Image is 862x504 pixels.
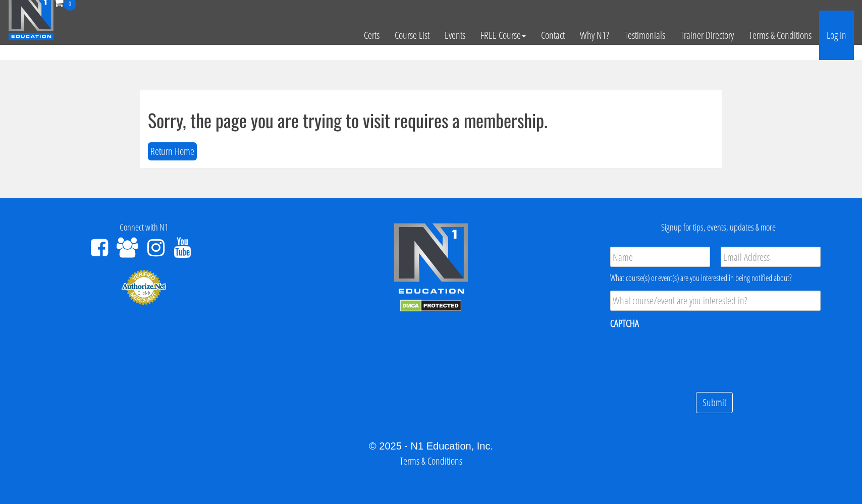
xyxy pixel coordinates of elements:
[400,300,461,312] img: DMCA.com Protection Status
[8,438,854,454] div: © 2025 - N1 Education, Inc.
[387,11,437,60] a: Course List
[400,454,462,468] a: Terms & Conditions
[673,11,741,60] a: Trainer Directory
[572,11,617,60] a: Why N1?
[696,392,733,414] input: Submit
[721,247,821,267] input: Email Address
[741,11,819,60] a: Terms & Conditions
[819,11,854,60] a: Log In
[617,11,673,60] a: Testimonials
[437,11,473,60] a: Events
[533,11,572,60] a: Contact
[610,337,764,376] iframe: reCAPTCHA
[610,272,821,284] div: What course(s) or event(s) are you interested in being notified about?
[610,247,710,267] input: Name
[148,110,714,130] h1: Sorry, the page you are trying to visit requires a membership.
[582,222,854,233] h4: Signup for tips, events, updates & more
[473,11,533,60] a: FREE Course
[356,11,387,60] a: Certs
[610,291,821,311] input: What course/event are you interested in?
[121,269,167,305] img: Authorize.Net Merchant - Click to Verify
[8,222,280,233] h4: Connect with N1
[393,222,469,297] img: n1-edu-logo
[610,317,639,330] label: CAPTCHA
[148,142,197,161] button: Return Home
